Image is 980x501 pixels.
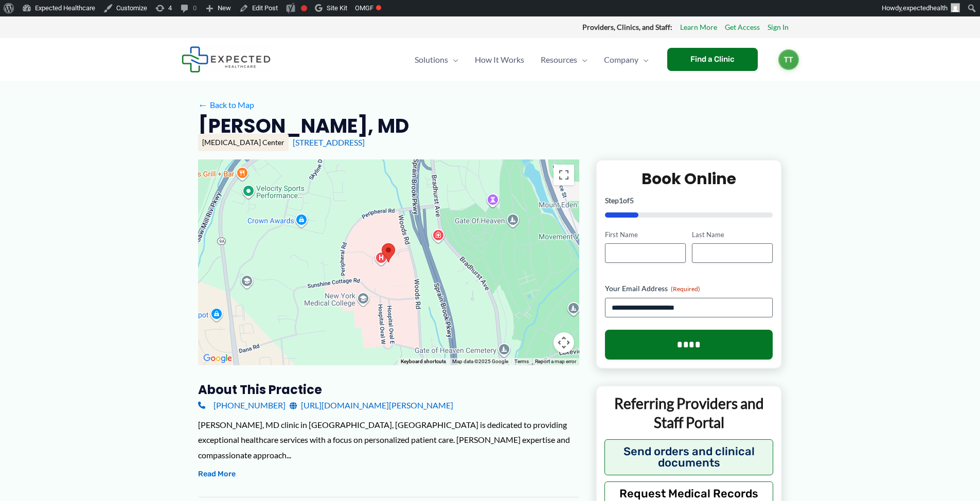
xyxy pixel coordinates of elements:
a: Open this area in Google Maps (opens a new window) [201,352,235,365]
span: Menu Toggle [448,42,458,78]
img: Google [201,352,235,365]
button: Read More [198,468,236,480]
button: Toggle fullscreen view [554,165,574,185]
a: How It Works [467,42,532,78]
a: Terms (opens in new tab) [514,359,529,364]
label: Your Email Address [605,283,773,294]
a: Learn More [680,21,717,34]
a: TT [778,49,799,70]
span: How It Works [475,42,524,78]
h2: [PERSON_NAME], MD [198,113,409,138]
p: Step of [605,197,773,204]
label: Last Name [692,230,773,240]
a: Sign In [768,21,789,34]
button: Keyboard shortcuts [401,358,446,365]
span: Resources [541,42,577,78]
div: [PERSON_NAME], MD clinic in [GEOGRAPHIC_DATA], [GEOGRAPHIC_DATA] is dedicated to providing except... [198,417,579,463]
span: Map data ©2025 Google [452,359,508,364]
strong: Providers, Clinics, and Staff: [582,23,672,31]
div: [MEDICAL_DATA] Center [198,134,289,151]
a: Get Access [725,21,760,34]
a: SolutionsMenu Toggle [406,42,467,78]
p: Referring Providers and Staff Portal [604,394,774,432]
span: Site Kit [327,4,347,12]
a: ResourcesMenu Toggle [532,42,596,78]
span: expectedhealth [903,4,948,12]
a: ←Back to Map [198,97,254,113]
span: 5 [630,196,634,205]
a: Find a Clinic [667,48,758,71]
span: (Required) [671,285,700,293]
span: Menu Toggle [577,42,587,78]
span: ← [198,100,208,110]
h3: About this practice [198,382,579,398]
span: Solutions [415,42,448,78]
h2: Book Online [605,169,773,189]
button: Send orders and clinical documents [604,439,774,475]
a: CompanyMenu Toggle [596,42,657,78]
a: [PHONE_NUMBER] [198,398,286,413]
span: Company [604,42,638,78]
span: 1 [619,196,623,205]
button: Map camera controls [554,332,574,353]
div: Focus keyphrase not set [301,5,307,11]
img: Expected Healthcare Logo - side, dark font, small [182,46,271,73]
nav: Primary Site Navigation [406,42,657,78]
a: [URL][DOMAIN_NAME][PERSON_NAME] [290,398,453,413]
span: Menu Toggle [638,42,649,78]
a: Report a map error [535,359,576,364]
a: [STREET_ADDRESS] [293,137,365,147]
label: First Name [605,230,686,240]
